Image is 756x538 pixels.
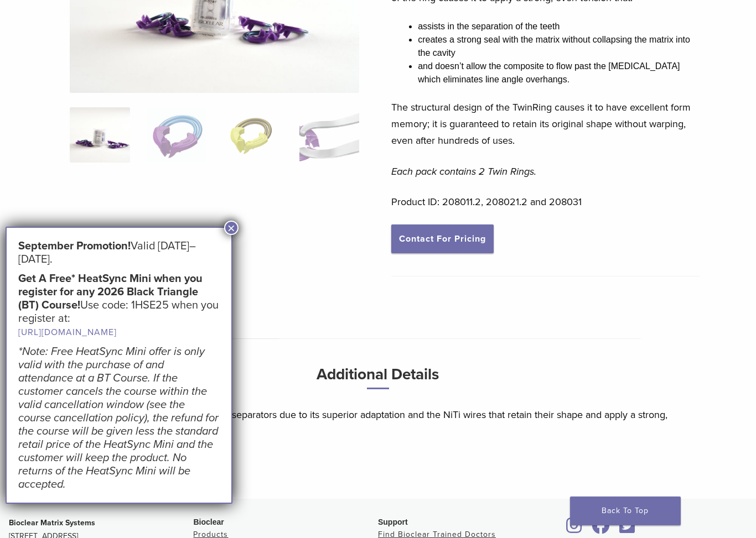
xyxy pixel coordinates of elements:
[82,361,674,398] h3: Additional Details
[570,497,681,525] a: Back To Top
[18,272,203,312] strong: Get A Free* HeatSync Mini when you register for any 2026 Black Triangle (BT) Course!
[563,524,586,535] a: Bioclear
[616,524,639,535] a: Bioclear
[194,518,224,526] span: Bioclear
[9,518,95,527] strong: Bioclear Matrix Systems
[588,524,614,535] a: Bioclear
[18,272,220,339] h5: Use code: 1HSE25 when you register at:
[18,239,220,266] h5: Valid [DATE]–[DATE].
[223,107,283,163] img: TwinRing - Image 3
[418,60,700,86] li: and doesn’t allow the composite to flow past the [MEDICAL_DATA] which eliminates line angle overh...
[391,165,536,177] em: Each pack contains 2 Twin Rings.
[418,33,700,60] li: creates a strong seal with the matrix without collapsing the matrix into the cavity
[147,107,206,163] img: TwinRing - Image 2
[18,327,117,338] a: [URL][DOMAIN_NAME]
[82,406,674,440] p: The Twin Ring is the leader in ring separators due to its superior adaptation and the NiTi wires ...
[224,221,239,235] button: Close
[391,194,700,210] p: Product ID: 208011.2, 208021.2 and 208031
[391,224,494,253] a: Contact For Pricing
[18,239,131,253] strong: September Promotion!
[299,107,359,163] img: TwinRing - Image 4
[418,20,700,33] li: assists in the separation of the teeth
[18,345,219,491] em: *Note: Free HeatSync Mini offer is only valid with the purchase of and attendance at a BT Course....
[70,107,130,163] img: Twin-Ring-Series-324x324.jpg
[378,518,408,526] span: Support
[391,99,700,149] p: The structural design of the TwinRing causes it to have excellent form memory; it is guaranteed t...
